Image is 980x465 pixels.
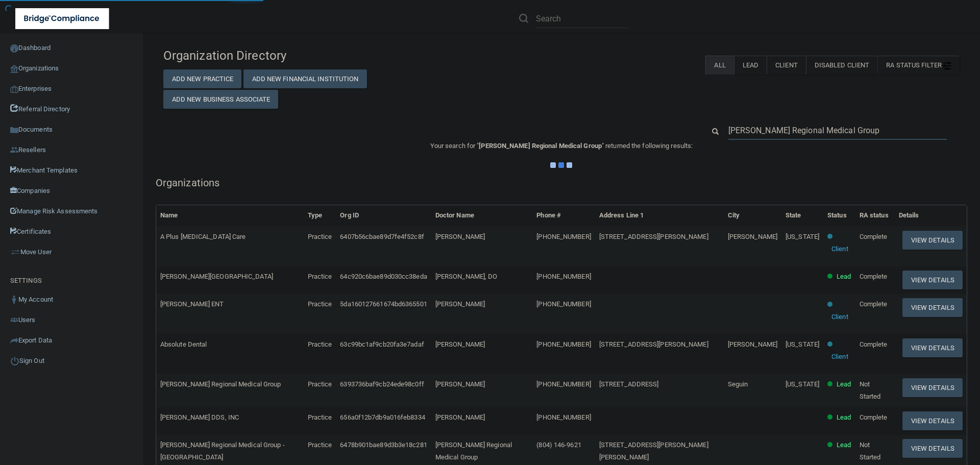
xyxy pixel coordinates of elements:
[902,271,963,289] button: View Details
[728,340,777,348] span: [PERSON_NAME]
[536,441,581,449] span: (804) 146-9621
[340,441,427,449] span: 6478b901bae89d3b3e18c281
[767,56,806,75] label: Client
[10,146,18,154] img: ic_reseller.de258add.png
[519,14,528,23] img: ic-search.3b580494.png
[10,356,19,365] img: ic_power_dark.7ecde6b1.png
[308,233,332,240] span: Practice
[10,296,18,304] img: ic_user_dark.df1a06c3.png
[860,413,888,421] span: Complete
[536,340,591,348] span: [PHONE_NUMBER]
[595,205,724,226] th: Address Line 1
[340,380,424,388] span: 6393736baf9cb24ede98c0ff
[781,205,823,226] th: State
[160,340,207,348] span: Absolute Dental
[860,300,888,308] span: Complete
[728,233,777,240] span: [PERSON_NAME]
[599,340,708,348] span: [STREET_ADDRESS][PERSON_NAME]
[786,340,819,348] span: [US_STATE]
[304,205,336,226] th: Type
[308,413,332,421] span: Practice
[823,205,855,226] th: Status
[895,205,967,226] th: Details
[10,44,18,53] img: ic_dashboard_dark.d01f4a41.png
[10,126,18,134] img: icon-documents.8dae5593.png
[837,439,851,451] p: Lead
[860,441,881,461] span: Not Started
[728,121,947,140] input: Search
[435,233,485,240] span: [PERSON_NAME]
[860,233,888,240] span: Complete
[10,247,20,257] img: briefcase.64adab9b.png
[435,273,498,280] span: [PERSON_NAME], DO
[160,273,273,280] span: [PERSON_NAME][GEOGRAPHIC_DATA]
[10,336,18,345] img: icon-export.b9366987.png
[855,205,895,226] th: RA status
[340,233,424,240] span: 6407b56cbae89d7fe4f52c8f
[160,380,281,388] span: [PERSON_NAME] Regional Medical Group
[536,380,591,388] span: [PHONE_NUMBER]
[160,300,224,308] span: [PERSON_NAME] ENT
[550,162,572,168] img: ajax-loader.4d491dd7.gif
[163,90,279,109] button: Add New Business Associate
[10,275,42,287] label: SETTINGS
[902,338,963,357] button: View Details
[902,298,963,317] button: View Details
[340,273,427,280] span: 64c920c6bae89d030cc38eda
[902,439,963,458] button: View Details
[599,441,708,461] span: [STREET_ADDRESS][PERSON_NAME][PERSON_NAME]
[599,380,659,388] span: [STREET_ADDRESS]
[243,69,367,88] button: Add New Financial Institution
[160,413,239,421] span: [PERSON_NAME] DDS, INC
[479,142,602,150] span: [PERSON_NAME] Regional Medical Group
[886,61,951,69] span: RA Status Filter
[160,441,285,461] span: [PERSON_NAME] Regional Medical Group - [GEOGRAPHIC_DATA]
[532,205,595,226] th: Phone #
[536,233,591,240] span: [PHONE_NUMBER]
[435,380,485,388] span: [PERSON_NAME]
[786,233,819,240] span: [US_STATE]
[786,380,819,388] span: [US_STATE]
[806,56,878,75] label: Disabled Client
[308,273,332,280] span: Practice
[831,311,848,323] p: Client
[943,62,951,70] img: icon-filter@2x.21656d0b.png
[435,441,512,461] span: [PERSON_NAME] Regional Medical Group
[860,273,888,280] span: Complete
[163,49,419,62] h4: Organization Directory
[837,411,851,424] p: Lead
[10,316,18,324] img: icon-users.e205127d.png
[734,56,767,75] label: Lead
[599,233,708,240] span: [STREET_ADDRESS][PERSON_NAME]
[536,300,591,308] span: [PHONE_NUMBER]
[831,243,848,255] p: Client
[902,231,963,250] button: View Details
[163,69,242,88] button: Add New Practice
[156,140,967,152] p: Your search for " " returned the following results:
[860,340,888,348] span: Complete
[156,177,967,188] h5: Organizations
[902,378,963,397] button: View Details
[837,271,851,283] p: Lead
[431,205,533,226] th: Doctor Name
[340,300,427,308] span: 5da160127661674bd6365501
[705,56,733,75] label: All
[728,380,748,388] span: Seguin
[536,9,629,28] input: Search
[435,413,485,421] span: [PERSON_NAME]
[308,300,332,308] span: Practice
[340,340,424,348] span: 63c99bc1af9cb20fa3e7adaf
[902,411,963,430] button: View Details
[15,8,109,29] img: bridge_compliance_login_screen.278c3ca4.svg
[10,86,18,93] img: enterprise.0d942306.png
[336,205,431,226] th: Org ID
[156,205,304,226] th: Name
[10,65,18,73] img: organization-icon.f8decf85.png
[340,413,425,421] span: 656a0f12b7db9a016feb8334
[536,413,591,421] span: [PHONE_NUMBER]
[308,380,332,388] span: Practice
[308,441,332,449] span: Practice
[831,351,848,363] p: Client
[837,378,851,390] p: Lead
[308,340,332,348] span: Practice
